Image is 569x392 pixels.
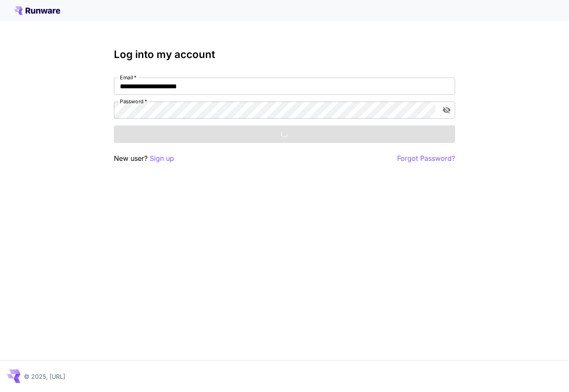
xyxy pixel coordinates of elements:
button: toggle password visibility [439,102,454,118]
label: Password [120,98,147,105]
p: © 2025, [URL] [24,372,65,381]
button: Forgot Password? [397,153,455,164]
h3: Log into my account [114,49,455,61]
label: Email [120,74,136,81]
button: Sign up [150,153,174,164]
p: New user? [114,153,174,164]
